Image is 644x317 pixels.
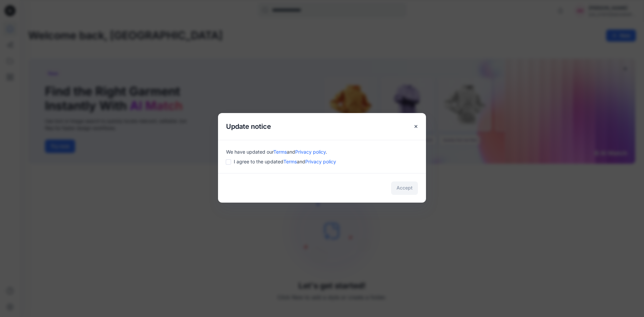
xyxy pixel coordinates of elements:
span: and [287,149,295,155]
button: Close [410,120,422,133]
span: I agree to the updated [234,158,336,165]
span: and [297,159,305,164]
div: We have updated our . [226,148,418,155]
h5: Update notice [218,113,279,140]
a: Terms [273,149,287,155]
a: Privacy policy [295,149,326,155]
a: Privacy policy [305,159,336,164]
a: Terms [283,159,297,164]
